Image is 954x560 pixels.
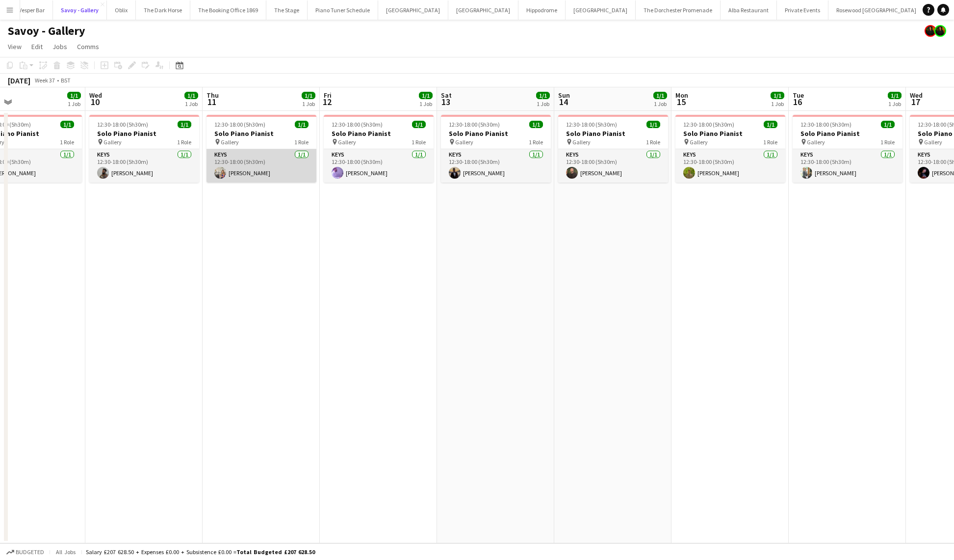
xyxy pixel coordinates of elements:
[322,96,332,107] span: 12
[924,138,942,146] span: Gallery
[31,42,43,51] span: Edit
[441,129,551,138] h3: Solo Piano Pianist
[925,25,936,37] app-user-avatar: Celine Amara
[206,129,316,138] h3: Solo Piano Pianist
[49,40,71,53] a: Jobs
[566,0,636,20] button: [GEOGRAPHIC_DATA]
[16,549,44,556] span: Budgeted
[683,121,734,128] span: 12:30-18:00 (5h30m)
[791,96,804,107] span: 16
[793,149,902,183] app-card-role: Keys1/112:30-18:00 (5h30m)[PERSON_NAME]
[53,0,107,20] button: Savoy - Gallery
[793,115,902,183] app-job-card: 12:30-18:00 (5h30m)1/1Solo Piano Pianist Gallery1 RoleKeys1/112:30-18:00 (5h30m)[PERSON_NAME]
[332,121,383,128] span: 12:30-18:00 (5h30m)
[558,129,668,138] h3: Solo Piano Pianist
[266,0,308,20] button: The Stage
[89,149,199,183] app-card-role: Keys1/112:30-18:00 (5h30m)[PERSON_NAME]
[807,138,825,146] span: Gallery
[88,96,102,107] span: 10
[8,76,30,85] div: [DATE]
[441,91,452,100] span: Sat
[60,138,74,146] span: 1 Role
[800,121,851,128] span: 12:30-18:00 (5h30m)
[324,149,434,183] app-card-role: Keys1/112:30-18:00 (5h30m)[PERSON_NAME]
[236,548,315,556] span: Total Budgeted £207 628.50
[52,42,67,51] span: Jobs
[793,91,804,100] span: Tue
[184,92,198,99] span: 1/1
[97,121,148,128] span: 12:30-18:00 (5h30m)
[455,138,473,146] span: Gallery
[68,100,80,107] div: 1 Job
[338,138,356,146] span: Gallery
[89,91,102,100] span: Wed
[60,121,74,128] span: 1/1
[690,138,708,146] span: Gallery
[107,0,136,20] button: Oblix
[675,129,785,138] h3: Solo Piano Pianist
[529,121,543,128] span: 1/1
[441,115,551,183] app-job-card: 12:30-18:00 (5h30m)1/1Solo Piano Pianist Gallery1 RoleKeys1/112:30-18:00 (5h30m)[PERSON_NAME]
[777,0,828,20] button: Private Events
[32,77,57,84] span: Week 37
[205,96,219,107] span: 11
[448,0,518,20] button: [GEOGRAPHIC_DATA]
[73,40,103,53] a: Comms
[8,24,85,38] h1: Savoy - Gallery
[675,149,785,183] app-card-role: Keys1/112:30-18:00 (5h30m)[PERSON_NAME]
[89,115,199,183] div: 12:30-18:00 (5h30m)1/1Solo Piano Pianist Gallery1 RoleKeys1/112:30-18:00 (5h30m)[PERSON_NAME]
[324,115,434,183] app-job-card: 12:30-18:00 (5h30m)1/1Solo Piano Pianist Gallery1 RoleKeys1/112:30-18:00 (5h30m)[PERSON_NAME]
[449,121,500,128] span: 12:30-18:00 (5h30m)
[77,42,99,51] span: Comms
[674,96,688,107] span: 15
[54,548,77,556] span: All jobs
[934,25,946,37] app-user-avatar: Celine Amara
[8,42,22,51] span: View
[308,0,378,20] button: Piano Tuner Schedule
[302,100,315,107] div: 1 Job
[518,0,566,20] button: Hippodrome
[27,40,47,53] a: Edit
[441,149,551,183] app-card-role: Keys1/112:30-18:00 (5h30m)[PERSON_NAME]
[221,138,239,146] span: Gallery
[675,91,688,100] span: Mon
[295,121,309,128] span: 1/1
[558,115,668,183] app-job-card: 12:30-18:00 (5h30m)1/1Solo Piano Pianist Gallery1 RoleKeys1/112:30-18:00 (5h30m)[PERSON_NAME]
[324,129,434,138] h3: Solo Piano Pianist
[89,129,199,138] h3: Solo Piano Pianist
[721,0,777,20] button: Alba Restaurant
[771,100,784,107] div: 1 Job
[558,91,570,100] span: Sun
[185,100,198,107] div: 1 Job
[294,138,309,146] span: 1 Role
[529,138,543,146] span: 1 Role
[536,92,550,99] span: 1/1
[763,138,777,146] span: 1 Role
[206,115,316,183] app-job-card: 12:30-18:00 (5h30m)1/1Solo Piano Pianist Gallery1 RoleKeys1/112:30-18:00 (5h30m)[PERSON_NAME]
[771,92,784,99] span: 1/1
[908,96,923,107] span: 17
[178,121,191,128] span: 1/1
[646,121,660,128] span: 1/1
[419,100,432,107] div: 1 Job
[888,100,901,107] div: 1 Job
[206,149,316,183] app-card-role: Keys1/112:30-18:00 (5h30m)[PERSON_NAME]
[86,548,315,556] div: Salary £207 628.50 + Expenses £0.00 + Subsistence £0.00 =
[653,92,667,99] span: 1/1
[214,121,265,128] span: 12:30-18:00 (5h30m)
[793,129,902,138] h3: Solo Piano Pianist
[675,115,785,183] app-job-card: 12:30-18:00 (5h30m)1/1Solo Piano Pianist Gallery1 RoleKeys1/112:30-18:00 (5h30m)[PERSON_NAME]
[412,138,426,146] span: 1 Role
[881,121,895,128] span: 1/1
[764,121,777,128] span: 1/1
[566,121,617,128] span: 12:30-18:00 (5h30m)
[910,91,923,100] span: Wed
[412,121,426,128] span: 1/1
[67,92,81,99] span: 1/1
[177,138,191,146] span: 1 Role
